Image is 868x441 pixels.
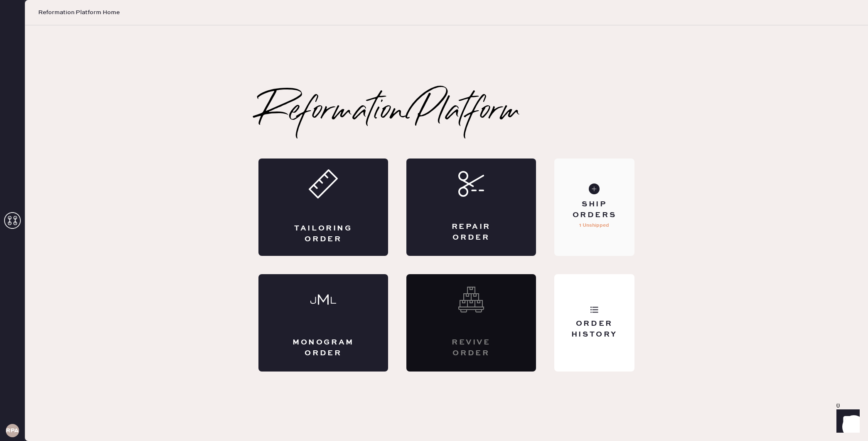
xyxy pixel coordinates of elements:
[38,8,120,17] span: Reformation Platform Home
[440,222,503,243] div: Repair Order
[258,95,521,129] h2: Reformation Platform
[561,319,628,339] div: Order History
[6,428,19,434] h3: RPA
[561,199,628,220] div: Ship Orders
[292,337,355,358] div: Monogram Order
[440,337,503,358] div: Revive order
[829,404,864,439] iframe: Front Chat
[406,274,536,372] div: Interested? Contact us at care@hemster.co
[292,223,355,244] div: Tailoring Order
[579,220,609,230] p: 1 Unshipped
